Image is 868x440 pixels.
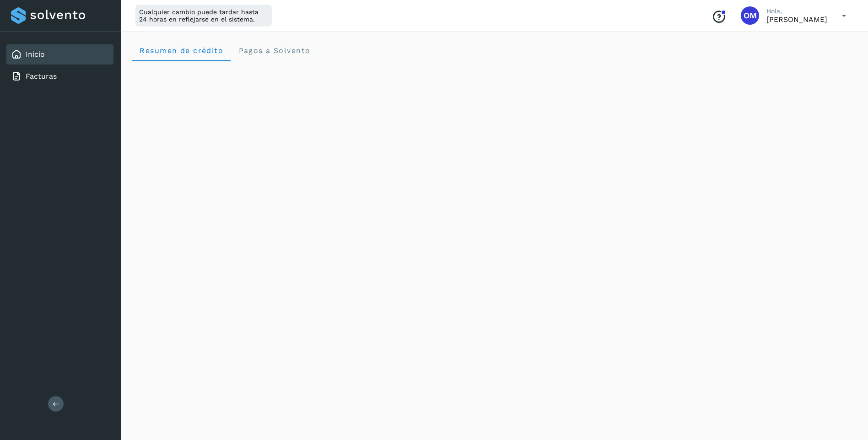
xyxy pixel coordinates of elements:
a: Inicio [26,50,45,59]
div: Facturas [6,66,113,86]
p: Hola, [766,7,827,15]
span: Resumen de crédito [139,46,223,55]
span: Pagos a Solvento [238,46,310,55]
div: Inicio [6,44,113,64]
a: Facturas [26,72,57,80]
p: OZIEL MATA [766,15,827,24]
div: Cualquier cambio puede tardar hasta 24 horas en reflejarse en el sistema. [135,5,272,27]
